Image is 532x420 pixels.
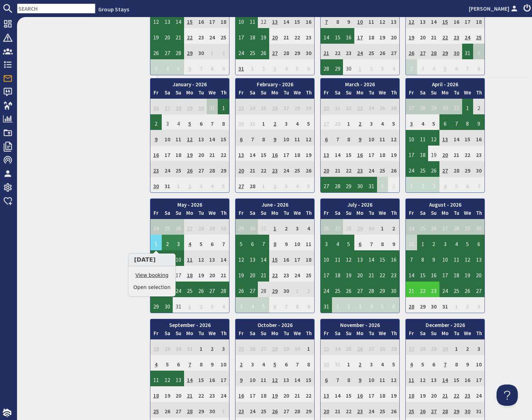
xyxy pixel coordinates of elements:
td: 13 [235,146,247,161]
td: 24 [235,44,247,59]
td: 28 [281,44,292,59]
td: 16 [303,12,314,28]
td: 14 [281,12,292,28]
th: Su [428,89,439,99]
td: 2 [473,99,484,114]
td: 24 [247,99,258,114]
td: 9 [218,59,229,75]
td: 24 [366,161,377,177]
th: Sa [162,89,173,99]
td: 4 [388,59,399,75]
td: 18 [218,12,229,28]
iframe: Toggle Customer Support [497,384,518,406]
td: 13 [269,12,281,28]
td: 14 [247,146,258,161]
a: [PERSON_NAME] [469,4,519,13]
td: 4 [292,114,303,130]
td: 19 [258,28,269,44]
td: 11 [292,130,303,146]
td: 15 [258,146,269,161]
td: 20 [195,146,207,161]
td: 3 [150,59,162,75]
td: 5 [184,114,195,130]
td: 27 [235,177,247,192]
td: 24 [207,28,218,44]
td: 30 [195,99,207,114]
th: January - 2026 [150,78,229,89]
td: 21 [451,146,462,161]
td: 7 [247,130,258,146]
td: 5 [439,59,451,75]
td: 27 [195,161,207,177]
th: Fr [150,89,162,99]
td: 18 [173,146,184,161]
td: 8 [343,130,354,146]
td: 21 [281,28,292,44]
td: 27 [406,99,417,114]
td: 1 [218,99,229,114]
td: 28 [173,44,184,59]
td: 26 [150,99,162,114]
td: 23 [150,161,162,177]
td: 30 [150,177,162,192]
th: Su [173,89,184,99]
td: 15 [184,12,195,28]
th: Tu [366,89,377,99]
td: 27 [162,44,173,59]
td: 4 [428,59,439,75]
td: 25 [258,99,269,114]
td: 2 [366,59,377,75]
td: 30 [195,44,207,59]
td: 19 [377,28,388,44]
td: 1 [207,44,218,59]
th: We [207,89,218,99]
th: Th [388,89,399,99]
td: 4 [281,59,292,75]
td: 26 [388,161,399,177]
td: 2 [150,114,162,130]
th: Fr [235,89,247,99]
td: 25 [173,161,184,177]
td: 21 [321,44,332,59]
td: 31 [462,44,473,59]
td: 14 [451,130,462,146]
td: 13 [162,12,173,28]
td: 3 [417,59,428,75]
a: View booking [133,272,171,279]
td: 27 [281,99,292,114]
td: 1 [462,99,473,114]
td: 16 [451,12,462,28]
th: Fr [406,89,417,99]
td: 8 [332,12,343,28]
td: 17 [462,12,473,28]
td: 27 [388,44,399,59]
td: 3 [195,177,207,192]
td: 23 [343,44,354,59]
td: 26 [377,44,388,59]
td: 5 [303,114,314,130]
td: 26 [150,44,162,59]
td: 20 [417,28,428,44]
td: 13 [439,130,451,146]
td: 6 [235,130,247,146]
td: 1 [343,114,354,130]
td: 11 [377,130,388,146]
td: 26 [406,44,417,59]
td: 3 [281,114,292,130]
td: 17 [281,146,292,161]
td: 25 [366,44,377,59]
td: 7 [207,114,218,130]
td: 5 [388,114,399,130]
td: 16 [150,146,162,161]
td: 24 [281,161,292,177]
td: 4 [162,59,173,75]
td: 3 [366,114,377,130]
td: 25 [292,161,303,177]
th: Tu [195,89,207,99]
td: 6 [451,59,462,75]
td: 8 [462,114,473,130]
td: 17 [162,146,173,161]
td: 28 [292,99,303,114]
td: 19 [184,146,195,161]
th: Sa [332,89,343,99]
